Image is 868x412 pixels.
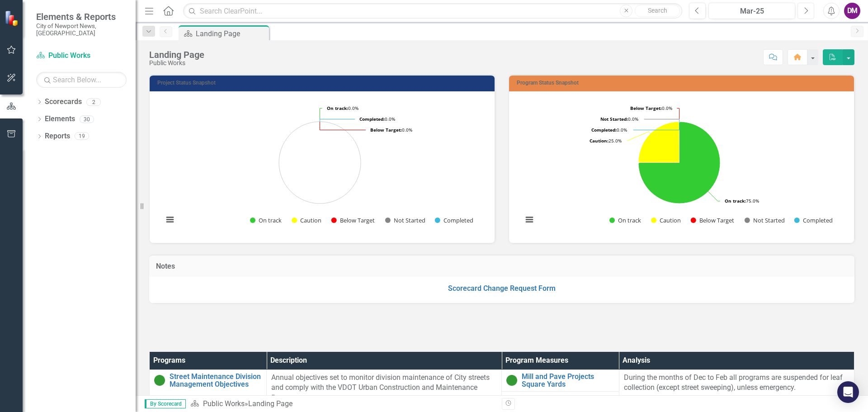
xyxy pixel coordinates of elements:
svg: Interactive chart [159,98,481,234]
div: Landing Page [196,28,267,39]
p: During the months of Dec to Feb all programs are suspended for leaf collection (except street swe... [624,373,849,393]
img: On Target [506,375,517,386]
text: 0.0% [327,105,359,111]
button: Show Caution [651,216,681,224]
a: Street Maintenance Division Management Objectives [170,373,262,388]
text: Not Started [394,216,425,224]
tspan: On track: [327,105,348,111]
tspan: Not Started: [600,116,628,122]
path: On track, 3. [638,122,720,204]
tspan: Caution: [590,137,609,144]
svg: Interactive chart [518,98,840,234]
a: Scorecard Change Request Form [448,284,556,293]
button: Show Completed [794,216,833,224]
a: Mill and Pave Projects Square Yards [522,373,614,388]
text: 0.0% [591,127,627,133]
button: View chart menu, Chart [523,213,536,226]
div: Landing Page [248,399,292,408]
span: Elements & Reports [36,11,127,22]
img: On Target [154,375,165,386]
div: 30 [80,115,94,123]
a: Curb and Gutter Replacement [522,394,614,410]
h3: Project Status Snapshot [157,80,490,86]
button: DM [844,3,860,19]
text: 0.0% [359,116,395,122]
button: Show On track [609,216,641,224]
h3: Program Status Snapshot [517,80,849,86]
tspan: On track: [725,198,746,204]
button: View chart menu, Chart [164,213,176,226]
button: Show Caution [292,216,321,224]
div: Chart. Highcharts interactive chart. [518,98,845,234]
button: Search [635,5,680,17]
input: Search Below... [36,72,127,88]
a: Public Works [203,399,245,408]
div: 19 [75,133,89,140]
button: Mar-25 [708,3,795,19]
button: Show On track [250,216,282,224]
text: 75.0% [725,198,759,204]
button: Show Not Started [745,216,784,224]
tspan: Below Target: [630,105,662,111]
text: 25.0% [590,137,622,144]
tspan: Completed: [591,127,617,133]
a: Scorecards [45,97,82,107]
text: Not Started [753,216,785,224]
div: Open Intercom Messenger [837,381,859,403]
div: Chart. Highcharts interactive chart. [159,98,486,234]
h3: Notes [156,262,848,270]
text: 0.0% [370,127,412,133]
button: Show Not Started [385,216,425,224]
div: 2 [86,98,101,106]
button: Show Below Target [691,216,735,224]
div: Landing Page [149,50,204,60]
text: 0.0% [630,105,672,111]
a: Reports [45,131,70,142]
a: Elements [45,114,75,124]
button: Show Completed [435,216,473,224]
tspan: Completed: [359,116,385,122]
td: Double-Click to Edit Right Click for Context Menu [502,369,619,391]
small: City of Newport News, [GEOGRAPHIC_DATA] [36,22,127,37]
div: Mar-25 [712,6,792,17]
input: Search ClearPoint... [183,3,682,19]
a: Public Works [36,51,127,61]
button: Show Below Target [331,216,375,224]
div: Public Works [149,60,204,66]
text: 0.0% [600,116,638,122]
img: ClearPoint Strategy [5,10,20,26]
span: Search [648,7,667,14]
span: By Scorecard [145,399,186,408]
tspan: Below Target: [370,127,402,133]
div: » [190,399,495,409]
span: Annual objectives set to monitor division maintenance of City streets and comply with the VDOT Ur... [271,373,490,403]
path: Caution, 1. [638,122,679,162]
